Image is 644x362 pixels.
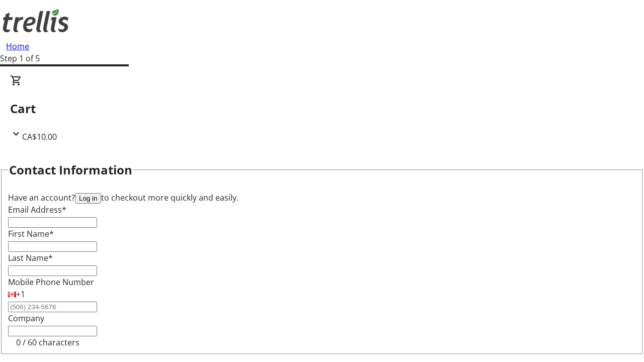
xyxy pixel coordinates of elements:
label: First Name* [8,228,54,239]
h2: Cart [10,100,634,118]
div: CartCA$10.00 [10,74,634,143]
label: Email Address* [8,204,66,215]
input: (506) 234-5678 [8,302,97,312]
button: Log in [75,193,101,204]
label: Company [8,313,44,324]
span: CA$10.00 [22,131,57,142]
h2: Contact Information [9,161,132,179]
div: Have an account? to checkout more quickly and easily. [8,192,636,204]
label: Mobile Phone Number [8,277,94,288]
tr-character-limit: 0 / 60 characters [16,337,79,348]
label: Last Name* [8,252,53,263]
